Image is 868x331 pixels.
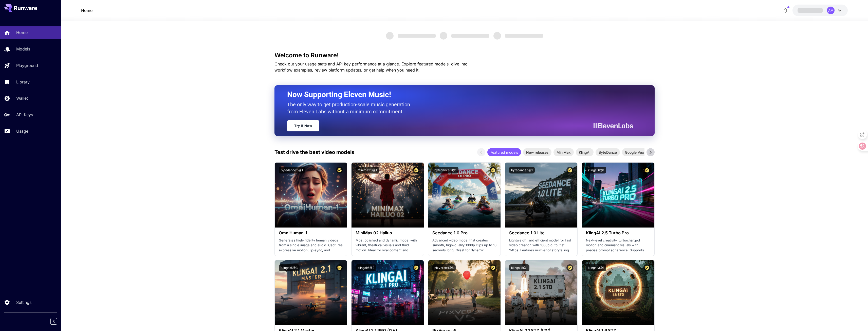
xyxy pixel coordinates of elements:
button: klingai:5@1 [509,264,529,271]
nav: breadcrumb [81,7,93,13]
img: alt [505,260,577,325]
span: ByteDance [596,150,620,155]
div: New releases [523,148,551,156]
button: Certified Model – Vetted for best performance and includes a commercial license. [566,167,573,173]
button: klingai:6@1 [586,167,606,173]
h3: Welcome to Runware! [274,52,655,59]
div: ByteDance [596,148,620,156]
p: Test drive the best video models [274,148,354,156]
h3: Seedance 1.0 Lite [509,231,573,235]
p: API Keys [16,112,33,118]
p: Lightweight and efficient model for fast video creation with 1080p output at 24fps. Features mult... [509,238,573,253]
p: Home [16,29,28,36]
h3: OmniHuman‑1 [279,231,343,235]
button: Certified Model – Vetted for best performance and includes a commercial license. [413,264,420,271]
img: alt [428,163,501,228]
button: Certified Model – Vetted for best performance and includes a commercial license. [490,264,496,271]
img: alt [505,163,577,228]
p: Playground [16,62,38,68]
p: The only way to get production-scale music generation from Eleven Labs without a minimum commitment. [287,101,414,115]
p: Advanced video model that creates smooth, high-quality 1080p clips up to 10 seconds long. Great f... [432,238,496,253]
h3: Seedance 1.0 Pro [432,231,496,235]
button: Certified Model – Vetted for best performance and includes a commercial license. [643,264,650,271]
button: Collapse sidebar [50,318,57,325]
p: Models [16,46,30,52]
button: bytedance:5@1 [279,167,305,173]
button: Certified Model – Vetted for best performance and includes a commercial license. [643,167,650,173]
span: New releases [523,150,551,155]
div: MiniMax [553,148,574,156]
p: Settings [16,299,31,305]
span: Check out your usage stats and API key performance at a glance. Explore featured models, dive int... [274,61,468,73]
span: Featured models [487,150,521,155]
button: AM [792,5,848,16]
h3: KlingAI 2.5 Turbo Pro [586,231,650,235]
button: klingai:3@1 [586,264,606,271]
button: klingai:5@2 [356,264,376,271]
div: Featured models [487,148,521,156]
span: KlingAI [576,150,594,155]
button: minimax:3@1 [356,167,379,173]
img: alt [352,163,424,228]
h2: Now Supporting Eleven Music! [287,90,629,99]
p: Library [16,79,30,85]
img: alt [428,260,501,325]
img: alt [582,163,654,228]
img: alt [275,163,347,228]
p: Usage [16,128,28,134]
p: Wallet [16,95,28,101]
div: Google Veo [622,148,647,156]
button: klingai:5@3 [279,264,300,271]
img: alt [352,260,424,325]
button: bytedance:2@1 [432,167,458,173]
span: Google Veo [622,150,647,155]
button: Certified Model – Vetted for best performance and includes a commercial license. [336,264,343,271]
button: Certified Model – Vetted for best performance and includes a commercial license. [490,167,496,173]
div: AM [827,7,835,14]
div: KlingAI [576,148,594,156]
h3: MiniMax 02 Hailuo [356,231,420,235]
p: Most polished and dynamic model with vibrant, theatrical visuals and fluid motion. Ideal for vira... [356,238,420,253]
img: alt [582,260,654,325]
button: Certified Model – Vetted for best performance and includes a commercial license. [566,264,573,271]
img: alt [275,260,347,325]
div: Collapse sidebar [54,317,61,326]
button: Certified Model – Vetted for best performance and includes a commercial license. [336,167,343,173]
p: Next‑level creativity, turbocharged motion and cinematic visuals with precise prompt adherence. S... [586,238,650,253]
button: pixverse:1@5 [432,264,456,271]
button: Certified Model – Vetted for best performance and includes a commercial license. [413,167,420,173]
a: Home [81,7,93,13]
span: MiniMax [553,150,574,155]
button: bytedance:1@1 [509,167,535,173]
p: Generates high-fidelity human videos from a single image and audio. Captures expressive motion, l... [279,238,343,253]
a: Try It Now [287,120,319,131]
